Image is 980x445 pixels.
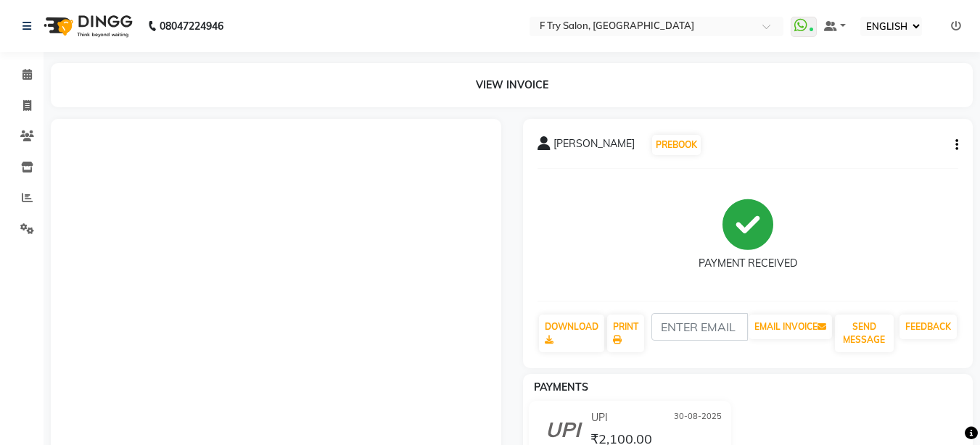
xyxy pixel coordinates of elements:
span: [PERSON_NAME] [553,136,635,157]
a: PRINT [607,315,644,352]
button: SEND MESSAGE [835,315,894,352]
img: logo [37,6,136,46]
b: 08047224946 [160,6,223,46]
span: UPI [591,410,608,425]
input: ENTER EMAIL [651,313,748,341]
button: PREBOOK [652,135,701,155]
span: PAYMENTS [534,380,588,394]
div: PAYMENT RECEIVED [699,256,797,271]
button: EMAIL INVOICE [749,315,832,339]
a: FEEDBACK [899,315,957,339]
a: DOWNLOAD [539,315,604,352]
div: VIEW INVOICE [51,63,973,107]
span: 30-08-2025 [674,410,722,425]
